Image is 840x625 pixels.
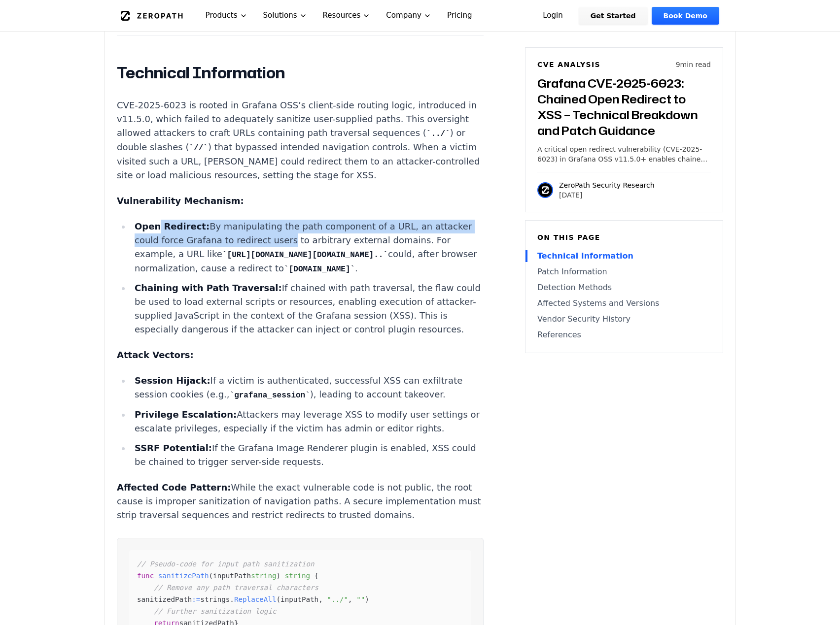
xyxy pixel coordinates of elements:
span: := [192,595,200,603]
strong: Chaining with Path Traversal: [135,283,282,293]
span: sanitizePath [158,572,209,580]
a: Vendor Security History [537,313,711,325]
a: Detection Methods [537,282,711,294]
strong: Open Redirect: [135,221,210,231]
span: ) [277,572,281,580]
code: [URL][DOMAIN_NAME][DOMAIN_NAME].. [222,251,388,260]
a: Get Started [579,7,648,25]
span: inputPath [213,572,251,580]
span: , [318,595,323,603]
a: Technical Information [537,250,711,262]
p: 9 min read [676,60,711,69]
li: Attackers may leverage XSS to modify user settings or escalate privileges, especially if the vict... [131,408,484,435]
span: { [315,572,319,580]
span: "" [356,595,365,603]
h3: Grafana CVE-2025-6023: Chained Open Redirect to XSS – Technical Breakdown and Patch Guidance [537,75,711,138]
strong: Vulnerability Mechanism: [117,196,244,206]
span: "../" [327,595,348,603]
li: If a victim is authenticated, successful XSS can exfiltrate session cookies (e.g., ), leading to ... [131,374,484,402]
span: string [285,572,310,580]
li: By manipulating the path component of a URL, an attacker could force Grafana to redirect users to... [131,220,484,276]
span: string [251,572,276,580]
span: // Remove any path traversal characters [154,584,318,592]
strong: SSRF Potential: [135,443,212,453]
p: While the exact vulnerable code is not public, the root cause is improper sanitization of navigat... [117,481,484,522]
img: ZeroPath Security Research [537,182,553,198]
span: // Further sanitization logic [154,607,276,615]
strong: Attack Vectors: [117,350,194,360]
span: ( [209,572,213,580]
h6: CVE Analysis [537,60,600,69]
span: sanitizedPath [137,595,192,603]
a: References [537,329,711,341]
a: Affected Systems and Versions [537,297,711,309]
strong: Session Hijack: [135,375,210,386]
span: func [137,572,154,580]
code: grafana_session [230,391,310,400]
li: If the Grafana Image Renderer plugin is enabled, XSS could be chained to trigger server-side requ... [131,441,484,469]
strong: Affected Code Pattern: [117,482,231,493]
a: Patch Information [537,266,711,278]
p: ZeroPath Security Research [559,180,655,190]
a: Book Demo [652,7,719,25]
p: [DATE] [559,190,655,200]
code: // [189,144,208,153]
strong: Privilege Escalation: [135,409,237,420]
h6: On this page [537,232,711,242]
a: Login [531,7,575,25]
span: ) [365,595,369,603]
li: If chained with path traversal, the flaw could be used to load external scripts or resources, ena... [131,281,484,336]
span: // Pseudo-code for input path sanitization [137,560,315,568]
p: CVE-2025-6023 is rooted in Grafana OSS’s client-side routing logic, introduced in v11.5.0, which ... [117,99,484,182]
span: strings [200,595,230,603]
p: A critical open redirect vulnerability (CVE-2025-6023) in Grafana OSS v11.5.0+ enables chained XS... [537,144,711,164]
span: . [230,595,234,603]
code: [DOMAIN_NAME] [284,265,355,274]
span: ( [277,595,281,603]
code: ../ [426,130,450,138]
h2: Technical Information [117,63,484,83]
span: inputPath [280,595,318,603]
span: ReplaceAll [234,595,277,603]
span: , [348,595,352,603]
